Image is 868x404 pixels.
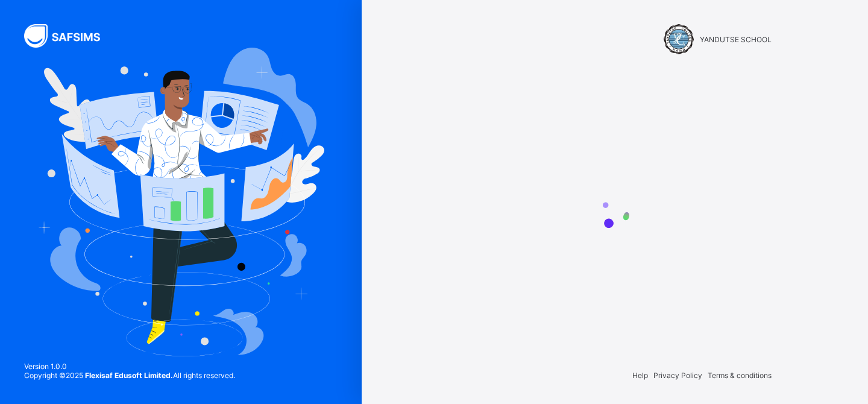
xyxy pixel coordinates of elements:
[632,371,648,380] span: Help
[24,371,235,380] span: Copyright © 2025 All rights reserved.
[85,371,173,380] strong: Flexisaf Edusoft Limited.
[664,24,694,54] img: YANDUTSE SCHOOL
[24,362,235,371] span: Version 1.0.0
[708,371,772,380] span: Terms & conditions
[37,48,324,356] img: Hero Image
[653,371,702,380] span: Privacy Policy
[700,35,772,44] span: YANDUTSE SCHOOL
[24,24,115,48] img: SAFSIMS Logo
